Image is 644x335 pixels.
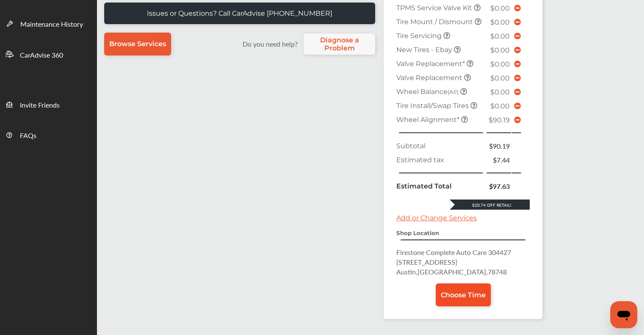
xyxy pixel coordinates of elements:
[396,32,443,40] span: Tire Servicing
[490,74,510,82] span: $0.00
[396,102,470,110] span: Tire Install/Swap Tires
[20,130,36,141] span: FAQs
[394,139,486,153] td: Subtotal
[396,230,439,236] strong: Shop Location
[394,153,486,167] td: Estimated tax
[490,88,510,96] span: $0.00
[490,60,510,68] span: $0.00
[147,9,332,17] p: Issues or Questions? Call CarAdvise [PHONE_NUMBER]
[490,102,510,110] span: $0.00
[486,139,512,153] td: $90.19
[490,32,510,40] span: $0.00
[396,46,454,54] span: New Tires - Ebay
[20,50,63,61] span: CarAdvise 360
[448,89,459,95] small: (All)
[489,116,510,124] span: $90.19
[396,88,460,96] span: Wheel Balance
[396,257,457,267] span: [STREET_ADDRESS]
[450,202,530,208] div: $20.74 Off Retail!
[396,18,475,26] span: Tire Mount / Dismount
[396,267,507,277] span: Austin , [GEOGRAPHIC_DATA] , 78748
[490,4,510,12] span: $0.00
[104,33,171,55] a: Browse Services
[441,291,486,299] span: Choose Time
[396,214,477,222] a: Add or Change Services
[396,74,464,82] span: Valve Replacement
[238,39,301,49] label: Do you need help?
[109,40,166,48] span: Browse Services
[0,8,97,39] a: Maintenance History
[308,36,371,52] span: Diagnose a Problem
[396,247,511,257] span: Firestone Complete Auto Care 304427
[490,46,510,54] span: $0.00
[304,33,375,55] a: Diagnose a Problem
[396,60,467,68] span: Valve Replacement*
[436,283,491,306] a: Choose Time
[490,18,510,26] span: $0.00
[104,3,375,24] a: Issues or Questions? Call CarAdvise [PHONE_NUMBER]
[396,116,461,124] span: Wheel Alignment *
[394,179,486,193] td: Estimated Total
[610,301,637,328] iframe: Button to launch messaging window
[486,153,512,167] td: $7.44
[20,19,83,30] span: Maintenance History
[20,100,60,111] span: Invite Friends
[396,4,474,12] span: TPMS Service Valve Kit
[486,179,512,193] td: $97.63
